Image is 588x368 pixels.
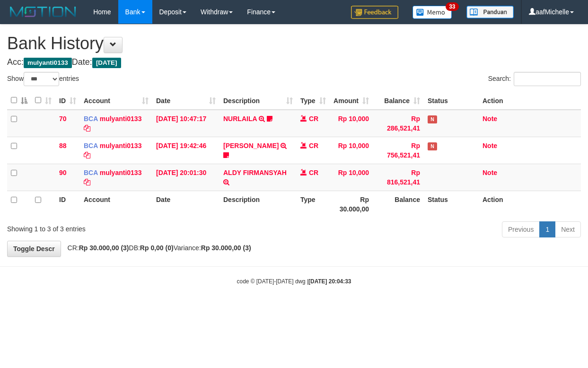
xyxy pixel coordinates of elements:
a: Copy mulyanti0133 to clipboard [84,151,90,159]
select: Showentries [24,72,59,86]
th: Amount: activate to sort column ascending [330,91,373,110]
th: Type: activate to sort column ascending [297,91,330,110]
span: CR [309,115,318,123]
th: : activate to sort column ascending [31,91,55,110]
strong: Rp 30.000,00 (3) [201,244,251,252]
th: : activate to sort column descending [7,91,31,110]
input: Search: [514,72,581,86]
a: NURLAILA [223,115,257,123]
span: CR [309,169,318,176]
span: BCA [84,115,98,123]
a: ALDY FIRMANSYAH [223,169,287,176]
span: 33 [446,2,458,11]
th: Description: activate to sort column ascending [219,91,297,110]
th: Date: activate to sort column ascending [152,91,219,110]
div: Showing 1 to 3 of 3 entries [7,220,238,234]
a: Next [555,221,581,237]
a: Copy mulyanti0133 to clipboard [84,178,90,186]
span: BCA [84,142,98,149]
strong: [DATE] 20:04:33 [308,278,351,285]
span: BCA [84,169,98,176]
span: [DATE] [92,58,121,68]
span: 88 [59,142,67,149]
span: 70 [59,115,67,123]
span: CR: DB: Variance: [63,244,251,252]
th: Date [152,191,219,218]
td: Rp 756,521,41 [373,137,424,164]
th: Account [80,191,152,218]
td: [DATE] 10:47:17 [152,110,219,137]
label: Search: [488,72,581,86]
th: Action [479,191,581,218]
img: Button%20Memo.svg [412,6,452,19]
th: Account: activate to sort column ascending [80,91,152,110]
td: Rp 816,521,41 [373,164,424,191]
th: Balance [373,191,424,218]
img: panduan.png [466,6,514,18]
td: [DATE] 20:01:30 [152,164,219,191]
span: Has Note [428,142,437,150]
a: Note [483,169,497,176]
a: mulyanti0133 [100,142,142,149]
a: Note [483,115,497,123]
th: ID: activate to sort column ascending [55,91,80,110]
th: ID [55,191,80,218]
th: Balance: activate to sort column ascending [373,91,424,110]
span: mulyanti0133 [24,58,72,68]
a: Toggle Descr [7,241,61,257]
a: mulyanti0133 [100,169,142,176]
label: Show entries [7,72,79,86]
strong: Rp 0,00 (0) [140,244,174,252]
th: Description [219,191,297,218]
th: Status [424,91,479,110]
img: Feedback.jpg [351,6,398,19]
a: mulyanti0133 [100,115,142,123]
td: Rp 286,521,41 [373,110,424,137]
a: Note [483,142,497,149]
a: 1 [539,221,555,237]
h4: Acc: Date: [7,58,581,67]
th: Status [424,191,479,218]
small: code © [DATE]-[DATE] dwg | [237,278,351,285]
td: Rp 10,000 [330,137,373,164]
td: Rp 10,000 [330,164,373,191]
h1: Bank History [7,34,581,53]
img: MOTION_logo.png [7,5,79,19]
a: [PERSON_NAME] [223,142,279,149]
a: Previous [502,221,540,237]
span: CR [309,142,318,149]
span: 90 [59,169,67,176]
a: Copy mulyanti0133 to clipboard [84,124,90,132]
td: [DATE] 19:42:46 [152,137,219,164]
span: Has Note [428,115,437,123]
th: Rp 30.000,00 [330,191,373,218]
strong: Rp 30.000,00 (3) [79,244,129,252]
td: Rp 10,000 [330,110,373,137]
th: Type [297,191,330,218]
th: Action [479,91,581,110]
